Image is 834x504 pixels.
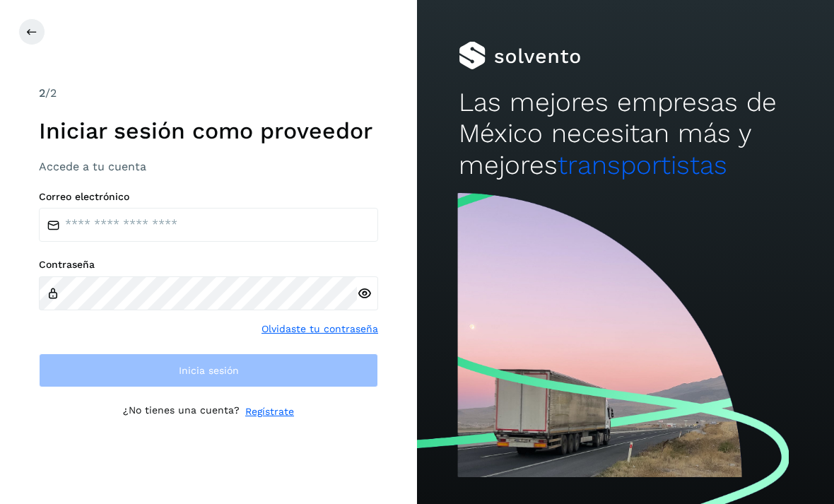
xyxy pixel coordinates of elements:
[558,150,727,180] span: transportistas
[39,191,378,203] label: Correo electrónico
[179,365,239,375] span: Inicia sesión
[39,160,378,173] h3: Accede a tu cuenta
[39,353,378,387] button: Inicia sesión
[123,404,240,419] p: ¿No tienes una cuenta?
[39,259,378,271] label: Contraseña
[459,87,792,181] h2: Las mejores empresas de México necesitan más y mejores
[39,86,45,100] span: 2
[245,404,294,419] a: Regístrate
[39,117,378,144] h1: Iniciar sesión como proveedor
[39,85,378,102] div: /2
[262,322,378,336] a: Olvidaste tu contraseña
